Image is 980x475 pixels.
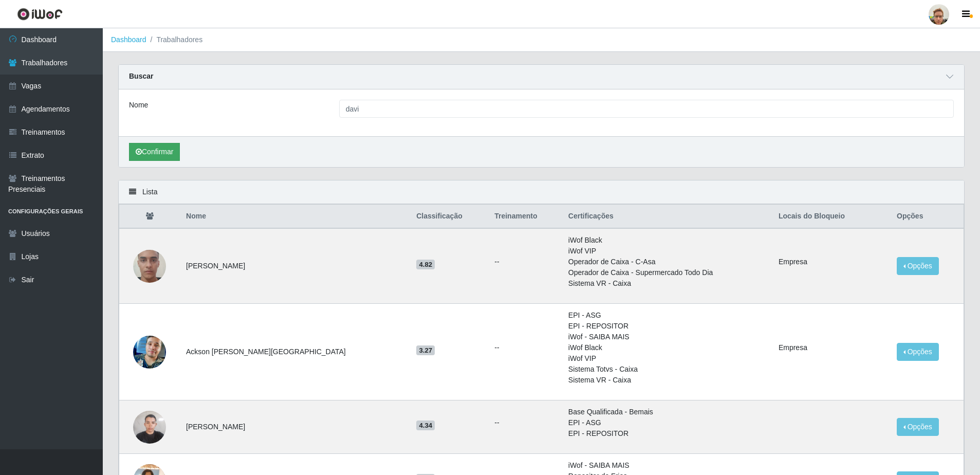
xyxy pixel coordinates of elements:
[897,257,939,275] button: Opções
[568,257,766,267] li: Operador de Caixa - C-Asa
[568,407,766,417] li: Base Qualificada - Bemais
[568,364,766,375] li: Sistema Totvs - Caixa
[568,460,766,471] li: iWof - SAIBA MAIS
[339,100,954,118] input: Digite o Nome...
[568,375,766,386] li: Sistema VR - Caixa
[568,235,766,246] li: iWof Black
[103,28,980,52] nav: breadcrumb
[494,342,556,353] ul: --
[17,8,63,21] img: CoreUI Logo
[891,205,964,229] th: Opções
[568,428,766,439] li: EPI - REPOSITOR
[568,321,766,332] li: EPI - REPOSITOR
[180,228,410,304] td: [PERSON_NAME]
[146,34,203,45] li: Trabalhadores
[410,205,488,229] th: Classificação
[416,345,435,356] span: 3.27
[779,342,884,353] li: Empresa
[897,418,939,436] button: Opções
[129,143,180,161] button: Confirmar
[568,417,766,428] li: EPI - ASG
[772,205,891,229] th: Locais do Bloqueio
[416,421,435,431] span: 4.34
[568,267,766,278] li: Operador de Caixa - Supermercado Todo Dia
[133,405,166,449] img: 1731785925010.jpeg
[494,417,556,428] ul: --
[129,72,153,80] strong: Buscar
[568,342,766,353] li: iWof Black
[129,100,148,111] label: Nome
[494,257,556,267] ul: --
[180,205,410,229] th: Nome
[568,332,766,342] li: iWof - SAIBA MAIS
[180,304,410,400] td: Ackson [PERSON_NAME][GEOGRAPHIC_DATA]
[568,353,766,364] li: iWof VIP
[133,323,166,381] img: 1745957511046.jpeg
[562,205,772,229] th: Certificações
[568,246,766,257] li: iWof VIP
[568,310,766,321] li: EPI - ASG
[180,400,410,454] td: [PERSON_NAME]
[416,260,435,270] span: 4.82
[133,237,166,296] img: 1737053662969.jpeg
[779,257,884,267] li: Empresa
[111,35,146,44] a: Dashboard
[488,205,562,229] th: Treinamento
[897,343,939,361] button: Opções
[119,180,964,204] div: Lista
[568,278,766,289] li: Sistema VR - Caixa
